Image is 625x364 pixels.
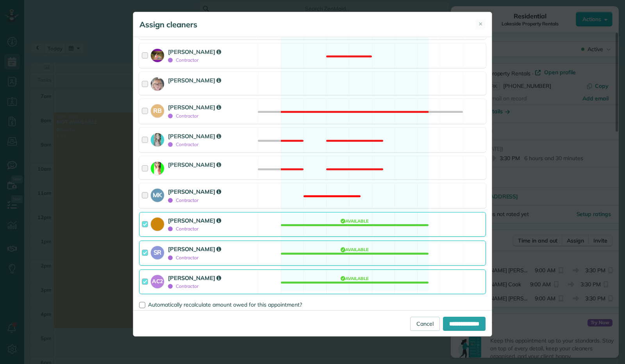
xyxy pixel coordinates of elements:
span: Contractor [168,113,198,119]
a: Cancel [410,317,440,331]
strong: MK [151,189,164,200]
strong: AC2 [151,275,164,285]
strong: [PERSON_NAME] [168,274,221,282]
span: Automatically recalculate amount owed for this appointment? [148,301,302,308]
span: ✕ [479,20,483,28]
strong: [PERSON_NAME] [168,48,221,55]
strong: [PERSON_NAME] [168,103,221,111]
span: Contractor [168,283,198,289]
span: Contractor [168,226,198,232]
span: Contractor [168,57,198,63]
strong: RB [151,104,164,115]
strong: [PERSON_NAME] [168,77,221,84]
span: Contractor [168,255,198,261]
strong: [PERSON_NAME] [168,161,221,168]
h5: Assign cleaners [139,19,197,30]
strong: SR [151,246,164,257]
strong: [PERSON_NAME] [168,132,221,140]
strong: [PERSON_NAME] [168,217,221,224]
strong: [PERSON_NAME] [168,188,221,195]
strong: [PERSON_NAME] [168,245,221,253]
span: Contractor [168,141,198,147]
span: Contractor [168,197,198,203]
